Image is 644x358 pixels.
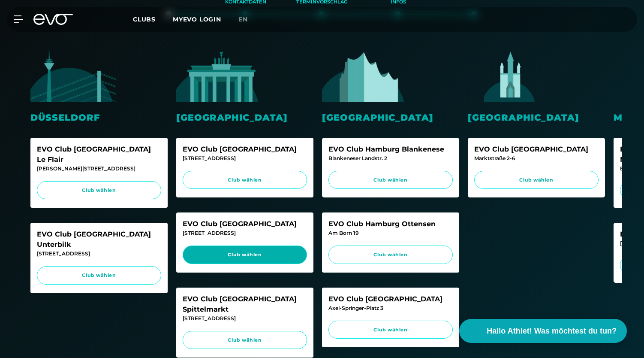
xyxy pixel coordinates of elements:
div: [GEOGRAPHIC_DATA] [468,111,605,124]
div: [PERSON_NAME][STREET_ADDRESS] [37,165,161,173]
span: Club wählen [337,251,445,258]
a: Club wählen [328,171,453,189]
a: Clubs [133,15,173,23]
div: [STREET_ADDRESS] [183,229,307,237]
div: EVO Club Hamburg Ottensen [328,219,453,229]
div: EVO Club [GEOGRAPHIC_DATA] [474,144,599,155]
a: Club wählen [328,321,453,339]
div: EVO Club [GEOGRAPHIC_DATA] [183,144,307,155]
a: Club wählen [37,181,161,200]
a: en [238,15,258,24]
div: EVO Club [GEOGRAPHIC_DATA] [183,219,307,229]
span: Club wählen [45,187,153,194]
div: Blankeneser Landstr. 2 [328,155,453,162]
span: Clubs [133,15,156,23]
div: EVO Club Hamburg Blankenese [328,144,453,155]
div: EVO Club [GEOGRAPHIC_DATA] Le Flair [37,144,161,165]
button: Hallo Athlet! Was möchtest du tun? [459,319,627,343]
span: Club wählen [191,251,299,258]
img: evofitness [322,49,408,102]
img: evofitness [30,49,116,102]
a: Club wählen [328,246,453,264]
div: [GEOGRAPHIC_DATA] [176,111,313,124]
a: MYEVO LOGIN [173,15,221,23]
div: [STREET_ADDRESS] [37,250,161,258]
div: Axel-Springer-Platz 3 [328,304,453,312]
a: Club wählen [37,266,161,285]
img: evofitness [176,49,262,102]
div: [GEOGRAPHIC_DATA] [322,111,459,124]
span: en [238,15,248,23]
img: evofitness [468,49,554,102]
a: Club wählen [183,331,307,349]
div: [STREET_ADDRESS] [183,155,307,162]
a: Club wählen [183,246,307,264]
div: Marktstraße 2-6 [474,155,599,162]
a: Club wählen [474,171,599,189]
span: Club wählen [191,337,299,344]
div: Düsseldorf [30,111,168,124]
div: [STREET_ADDRESS] [183,315,307,322]
div: EVO Club [GEOGRAPHIC_DATA] [328,294,453,304]
div: Am Born 19 [328,229,453,237]
span: Club wählen [482,176,590,184]
span: Club wählen [45,272,153,279]
span: Club wählen [337,176,445,184]
div: EVO Club [GEOGRAPHIC_DATA] Unterbilk [37,229,161,250]
span: Club wählen [191,176,299,184]
span: Club wählen [337,326,445,334]
a: Club wählen [183,171,307,189]
div: EVO Club [GEOGRAPHIC_DATA] Spittelmarkt [183,294,307,315]
span: Hallo Athlet! Was möchtest du tun? [487,325,617,337]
